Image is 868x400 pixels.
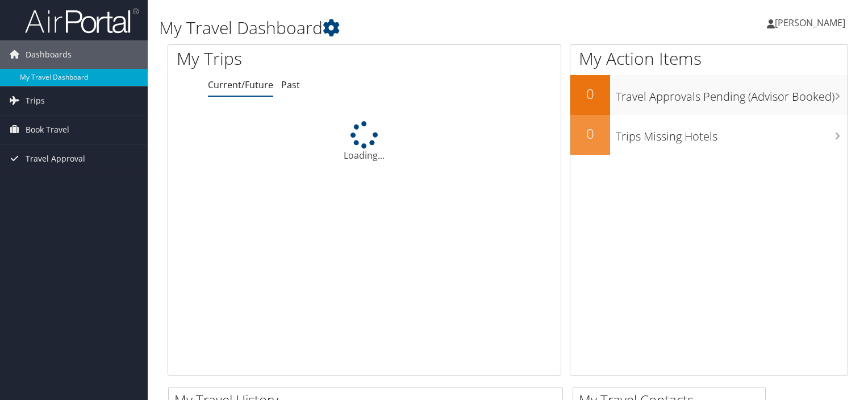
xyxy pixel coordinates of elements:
h1: My Trips [177,47,389,71]
span: Book Travel [26,116,69,144]
h3: Trips Missing Hotels [616,123,848,145]
a: 0Trips Missing Hotels [570,115,848,155]
h2: 0 [570,124,610,143]
span: Travel Approval [26,145,85,173]
h1: My Action Items [570,47,848,71]
h3: Travel Approvals Pending (Advisor Booked) [616,83,848,105]
h2: 0 [570,84,610,104]
h1: My Travel Dashboard [159,16,624,40]
a: Current/Future [208,79,273,91]
a: Past [281,79,300,91]
a: [PERSON_NAME] [767,6,857,40]
a: 0Travel Approvals Pending (Advisor Booked) [570,75,848,115]
img: airportal-logo.png [25,7,139,34]
div: Loading... [168,121,561,162]
span: [PERSON_NAME] [775,17,845,29]
span: Dashboards [26,40,72,69]
span: Trips [26,86,45,115]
